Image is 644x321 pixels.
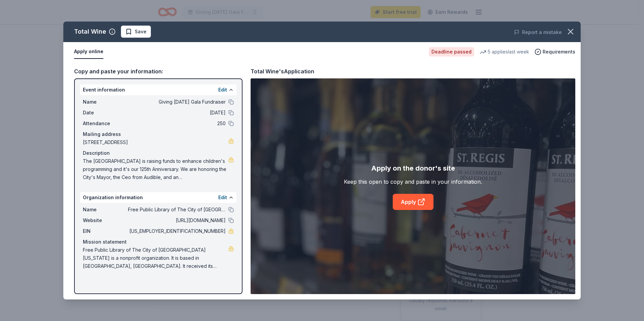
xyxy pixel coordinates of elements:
[543,48,575,56] span: Requirements
[535,48,575,56] button: Requirements
[128,227,226,235] span: [US_EMPLOYER_IDENTIFICATION_NUMBER]
[83,206,128,214] span: Name
[80,192,236,203] div: Organization information
[83,216,128,224] span: Website
[128,119,226,128] span: 250
[74,26,106,37] div: Total Wine
[371,163,455,174] div: Apply on the donor's site
[83,246,228,270] span: Free Public Library of The City of [GEOGRAPHIC_DATA][US_STATE] is a nonprofit organization. It is...
[128,98,226,106] span: Giving [DATE] Gala Fundraiser
[74,45,103,59] button: Apply online
[128,109,226,117] span: [DATE]
[480,48,529,56] div: 5 applies last week
[429,47,474,57] div: Deadline passed
[128,206,226,214] span: Free Public Library of The City of [GEOGRAPHIC_DATA][US_STATE]
[80,84,236,95] div: Event information
[83,238,234,246] div: Mission statement
[121,26,151,38] button: Save
[83,157,228,181] span: The [GEOGRAPHIC_DATA] is raising funds to enhance children's programming and it's our 125th Anniv...
[83,138,228,146] span: [STREET_ADDRESS]
[393,194,433,210] a: Apply
[218,86,227,94] button: Edit
[344,178,482,186] div: Keep this open to copy and paste in your information.
[74,67,243,76] div: Copy and paste your information:
[83,130,234,138] div: Mailing address
[514,28,562,36] button: Report a mistake
[218,193,227,202] button: Edit
[83,119,128,128] span: Attendance
[135,28,147,36] span: Save
[83,98,128,106] span: Name
[251,67,314,76] div: Total Wine's Application
[83,149,234,157] div: Description
[128,216,226,224] span: [URL][DOMAIN_NAME]
[83,227,128,235] span: EIN
[83,109,128,117] span: Date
